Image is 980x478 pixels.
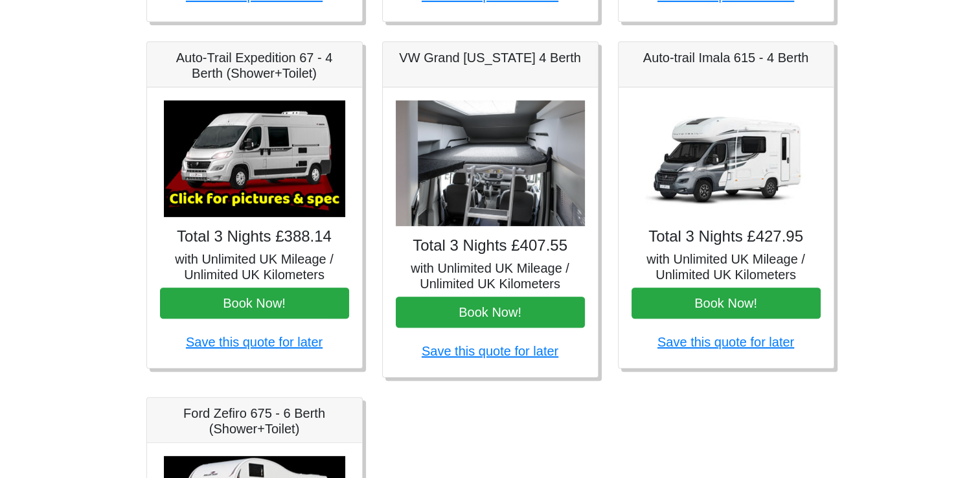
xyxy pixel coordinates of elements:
h5: Auto-trail Imala 615 - 4 Berth [632,50,821,65]
h5: with Unlimited UK Mileage / Unlimited UK Kilometers [396,260,585,291]
a: Save this quote for later [657,335,794,349]
h5: with Unlimited UK Mileage / Unlimited UK Kilometers [632,251,821,282]
h4: Total 3 Nights £427.95 [632,227,821,246]
img: Auto-trail Imala 615 - 4 Berth [635,100,817,217]
h5: Ford Zefiro 675 - 6 Berth (Shower+Toilet) [160,405,349,437]
img: Auto-Trail Expedition 67 - 4 Berth (Shower+Toilet) [164,100,345,217]
h4: Total 3 Nights £407.55 [396,236,585,255]
h4: Total 3 Nights £388.14 [160,227,349,246]
h5: VW Grand [US_STATE] 4 Berth [396,50,585,65]
img: VW Grand California 4 Berth [396,100,585,227]
h5: with Unlimited UK Mileage / Unlimited UK Kilometers [160,251,349,282]
a: Save this quote for later [422,344,558,358]
button: Book Now! [396,297,585,328]
a: Save this quote for later [186,335,323,349]
button: Book Now! [632,288,821,319]
button: Book Now! [160,288,349,319]
h5: Auto-Trail Expedition 67 - 4 Berth (Shower+Toilet) [160,50,349,81]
